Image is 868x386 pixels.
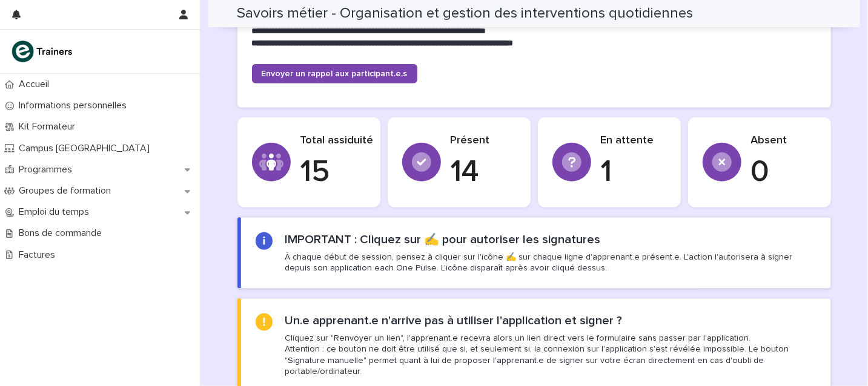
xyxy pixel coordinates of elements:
p: 15 [300,154,374,191]
p: Bons de commande [14,227,111,239]
h2: Savoirs métier - Organisation et gestion des interventions quotidiennes [237,5,694,22]
p: À chaque début de session, pensez à cliquer sur l'icône ✍️ sur chaque ligne d'apprenant.e présent... [285,252,815,273]
p: Groupes de formation [14,185,121,197]
p: Programmes [14,164,82,175]
p: 0 [751,154,817,191]
p: Emploi du temps [14,206,99,218]
p: Kit Formateur [14,121,85,132]
p: En attente [601,134,666,148]
p: Factures [14,249,65,261]
p: Accueil [14,79,59,90]
h2: Un.e apprenant.e n'arrive pas à utiliser l'application et signer ? [285,313,622,328]
p: Total assiduité [300,134,374,148]
p: Campus [GEOGRAPHIC_DATA] [14,143,159,154]
img: K0CqGN7SDeD6s4JG8KQk [10,39,76,64]
p: Informations personnelles [14,100,136,111]
a: Envoyer un rappel aux participant.e.s [252,64,417,83]
p: Cliquez sur "Renvoyer un lien", l'apprenant.e recevra alors un lien direct vers le formulaire san... [285,333,815,377]
p: 14 [451,154,516,191]
span: Envoyer un rappel aux participant.e.s [262,70,408,78]
p: Présent [451,134,516,148]
p: 1 [601,154,666,191]
p: Absent [751,134,817,148]
h2: IMPORTANT : Cliquez sur ✍️ pour autoriser les signatures [285,232,600,247]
